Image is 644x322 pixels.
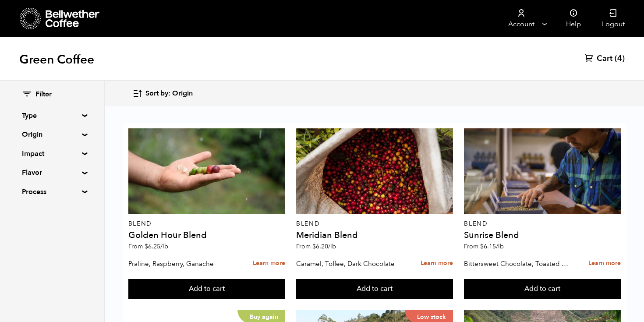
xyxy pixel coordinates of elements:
a: Learn more [421,254,453,273]
button: Sort by: Origin [132,83,193,104]
summary: Impact [22,149,82,159]
a: Learn more [253,254,285,273]
span: /lb [328,242,336,251]
p: Blend [128,221,285,227]
a: Learn more [588,254,621,273]
bdi: 6.15 [480,242,504,251]
span: /lb [160,242,168,251]
span: (4) [615,53,625,64]
span: /lb [496,242,504,251]
bdi: 6.25 [145,242,168,251]
button: Add to cart [128,279,285,299]
span: $ [145,242,148,251]
span: Cart [597,53,612,64]
summary: Origin [22,129,82,140]
span: From [296,242,336,251]
h4: Golden Hour Blend [128,231,285,240]
summary: Flavor [22,167,82,178]
span: From [464,242,504,251]
span: From [128,242,168,251]
span: $ [312,242,316,251]
span: Filter [35,90,52,99]
p: Blend [296,221,453,227]
h1: Green Coffee [19,52,94,67]
span: Sort by: Origin [145,89,193,99]
p: Praline, Raspberry, Ganache [128,257,235,270]
button: Add to cart [296,279,453,299]
h4: Sunrise Blend [464,231,621,240]
p: Bittersweet Chocolate, Toasted Marshmallow, Candied Orange, Praline [464,257,571,270]
summary: Process [22,187,82,197]
bdi: 6.20 [312,242,336,251]
button: Add to cart [464,279,621,299]
p: Blend [464,221,621,227]
summary: Type [22,110,82,121]
p: Caramel, Toffee, Dark Chocolate [296,257,403,270]
a: Cart (4) [585,53,625,64]
h4: Meridian Blend [296,231,453,240]
span: $ [480,242,484,251]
